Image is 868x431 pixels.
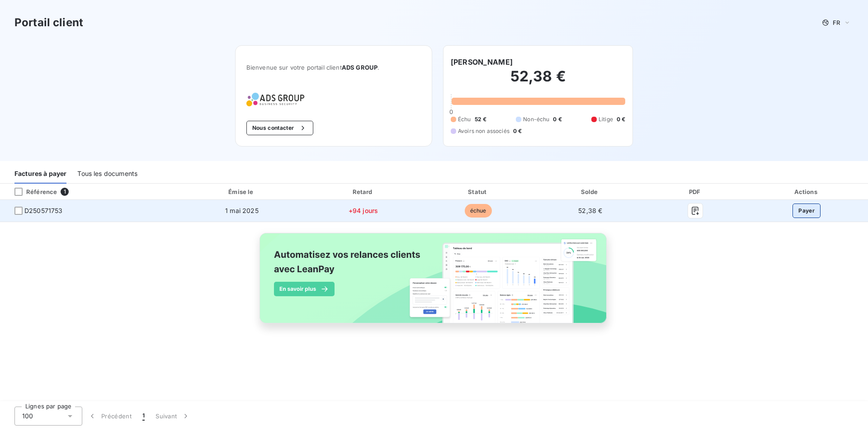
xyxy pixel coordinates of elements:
span: 52,38 € [578,207,602,214]
span: 0 € [617,115,625,123]
button: Payer [793,204,821,218]
span: 0 € [513,127,522,135]
div: Factures à payer [14,165,66,184]
button: Suivant [150,407,196,426]
span: FR [833,19,840,26]
span: ADS GROUP [342,64,377,71]
span: Échu [458,115,471,123]
span: +94 jours [349,207,378,214]
button: 1 [137,407,150,426]
img: banner [251,227,617,339]
span: Avoirs non associés [458,127,509,135]
span: 1 [61,188,69,196]
div: PDF [647,187,743,196]
span: Bienvenue sur votre portail client . [246,64,421,71]
span: Non-échu [523,115,549,123]
span: 52 € [475,115,487,123]
span: 100 [22,412,33,421]
div: Retard [307,187,420,196]
div: Émise le [180,187,303,196]
h2: 52,38 € [451,67,625,95]
div: Statut [423,187,533,196]
h6: [PERSON_NAME] [451,57,513,67]
span: échue [465,204,492,218]
button: Précédent [82,407,137,426]
span: D250571753 [24,206,63,215]
div: Actions [747,187,866,196]
span: 1 mai 2025 [225,207,259,214]
div: Solde [537,187,644,196]
span: 1 [142,412,145,421]
img: Company logo [246,93,304,106]
span: Litige [599,115,613,123]
span: 0 € [553,115,561,123]
button: Nous contacter [246,121,313,135]
div: Référence [7,188,57,196]
span: 0 [449,108,453,115]
div: Tous les documents [77,165,137,184]
h3: Portail client [14,14,83,31]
